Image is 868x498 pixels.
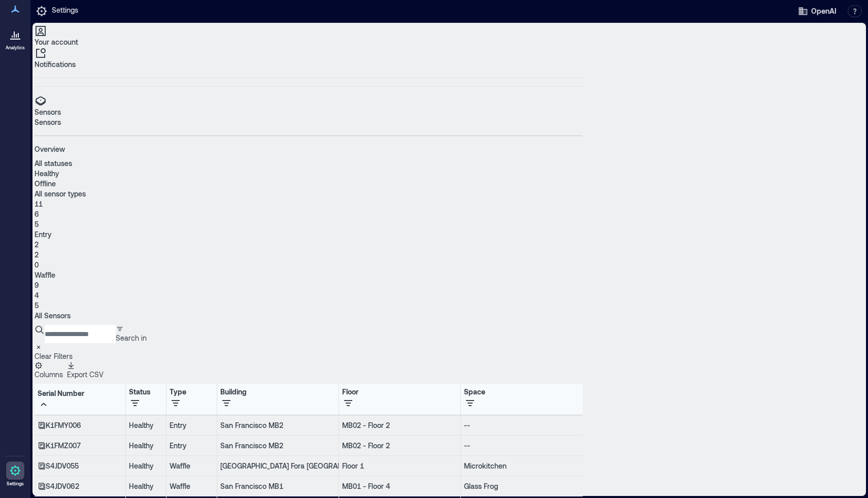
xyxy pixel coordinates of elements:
[46,420,122,430] div: K1FMY006
[35,301,583,311] div: Filter by Type: Waffle & Status: Offline
[35,144,65,154] span: Overview
[464,461,507,471] p: Microkitchen
[795,3,840,19] button: OpenAI
[220,387,247,397] div: Building
[116,325,147,343] button: Search in
[35,209,583,219] p: 6
[342,387,358,397] div: Floor
[220,420,283,430] p: San Francisco MB2
[35,107,583,117] p: Sensors
[35,189,583,199] div: All sensor types
[35,179,583,189] div: Filter by Status: Offline
[170,387,186,397] div: Type
[464,420,470,430] p: --
[342,461,364,471] p: Floor 1
[67,361,104,380] button: Export CSV
[35,199,583,209] p: 11
[35,290,583,301] p: 4
[811,6,837,16] span: OpenAI
[35,95,583,117] a: Sensors
[129,481,153,491] p: Healthy
[342,441,390,451] p: MB02 - Floor 2
[35,25,583,47] a: Your account
[35,280,583,290] p: 9
[35,260,583,270] p: 0
[46,481,122,491] div: S4JDV062
[35,59,583,70] p: Notifications
[6,45,25,51] p: Analytics
[35,260,583,270] div: Filter by Type: Entry & Status: Offline (0 sensors)
[129,387,151,397] div: Status
[220,441,283,451] p: San Francisco MB2
[35,37,583,47] p: Your account
[3,22,28,54] a: Analytics
[35,270,583,280] div: Filter by Type: Waffle
[35,47,583,70] a: Notifications
[35,229,583,240] div: Filter by Type: Entry
[129,420,153,430] p: Healthy
[35,250,583,260] div: Filter by Type: Entry & Status: Healthy
[35,343,73,361] button: Clear Filters
[35,361,63,380] button: Columns
[464,481,498,491] p: Glass Frog
[35,301,583,311] p: 5
[220,461,375,471] p: [GEOGRAPHIC_DATA] Fora [GEOGRAPHIC_DATA]
[52,5,78,17] p: Settings
[46,461,122,471] div: S4JDV055
[7,481,24,487] p: Settings
[35,250,583,260] p: 2
[464,387,485,397] div: Space
[129,461,153,471] p: Healthy
[35,311,71,321] span: All Sensors
[3,458,27,490] a: Settings
[220,481,283,491] p: San Francisco MB1
[35,169,583,179] div: Filter by Status: Healthy
[129,441,153,451] p: Healthy
[35,219,583,229] p: 5
[170,441,214,451] div: Entry
[38,388,84,411] div: Serial Number
[35,158,583,169] div: All statuses
[170,481,214,491] div: Waffle
[170,461,214,471] div: Waffle
[464,441,470,451] p: --
[35,117,61,127] span: Sensors
[342,420,390,430] p: MB02 - Floor 2
[342,481,390,491] p: MB01 - Floor 4
[35,290,583,301] div: Filter by Type: Waffle & Status: Healthy
[170,420,214,430] div: Entry
[46,441,122,451] div: K1FMZ007
[35,240,583,250] p: 2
